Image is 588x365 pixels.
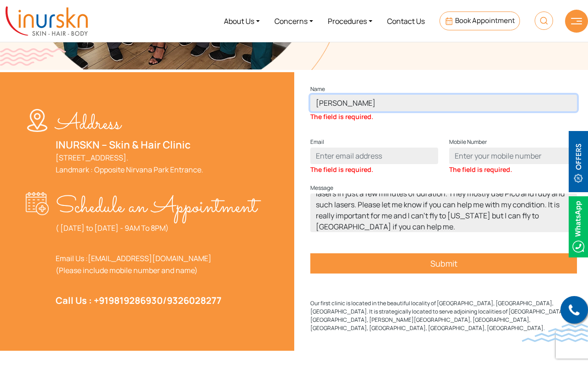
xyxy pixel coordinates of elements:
[440,11,520,30] a: Book Appointment
[310,137,324,148] label: Email
[267,4,320,38] a: Concerns
[320,4,380,38] a: Procedures
[88,253,211,263] a: [EMAIL_ADDRESS][DOMAIN_NAME]
[26,192,56,215] img: appointment-w
[449,137,487,148] label: Mobile Number
[310,253,577,274] input: Submit
[449,164,577,175] span: The field is required.
[217,4,267,38] a: About Us
[571,18,582,24] img: hamLine.svg
[56,138,191,152] a: INURSKN – Skin & Hair Clinic
[455,16,515,25] span: Book Appointment
[108,294,163,307] a: 9819286930
[6,6,88,36] img: inurskn-logo
[310,182,333,194] label: Message
[26,109,56,132] img: location-w
[56,252,257,276] p: Email Us : (Please include mobile number and name)
[56,294,222,307] strong: Call Us : +91 /
[569,196,588,257] img: Whatsappicon
[569,221,588,231] a: Whatsappicon
[569,131,588,192] img: offerBt
[449,148,577,164] input: Enter your mobile number
[380,4,432,38] a: Contact Us
[310,164,438,175] span: The field is required.
[310,95,577,111] input: Enter your name
[56,109,203,139] p: Address
[310,299,577,332] p: Our first clinic is located in the beautiful locality of [GEOGRAPHIC_DATA], [GEOGRAPHIC_DATA], [G...
[310,84,577,292] form: Contact form
[56,222,257,234] p: ( [DATE] to [DATE] - 9AM To 8PM)
[535,11,553,30] img: HeaderSearch
[167,294,222,307] a: 9326028277
[310,84,325,95] label: Name
[310,111,577,122] span: The field is required.
[570,349,577,356] img: up-blue-arrow.svg
[522,324,588,342] img: bluewave
[56,153,203,175] a: [STREET_ADDRESS].Landmark : Opposite Nirvana Park Entrance.
[56,192,257,222] p: Schedule an Appointment
[310,148,438,164] input: Enter email address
